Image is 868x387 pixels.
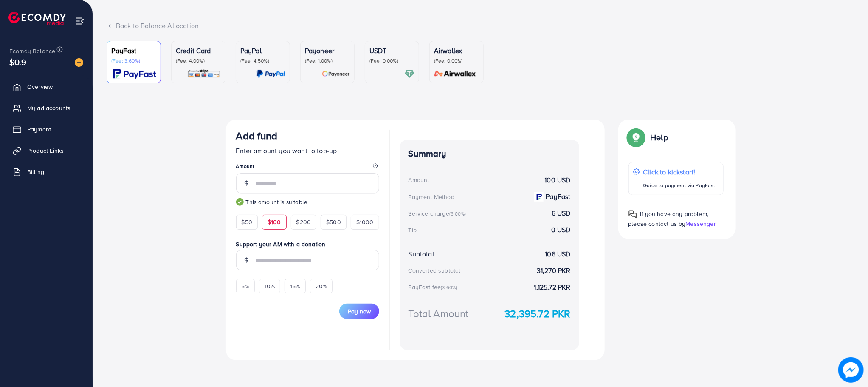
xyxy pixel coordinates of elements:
span: 5% [242,282,249,290]
span: Billing [27,168,44,176]
img: image [75,58,83,67]
p: USDT [369,46,414,56]
a: My ad accounts [6,100,86,117]
a: Product Links [6,142,86,159]
a: Overview [6,78,86,95]
p: (Fee: 0.00%) [434,57,479,64]
img: card [322,69,350,79]
p: Credit Card [176,46,221,56]
p: Payoneer [305,46,350,56]
img: card [113,69,156,79]
span: $200 [296,218,311,226]
p: (Fee: 3.60%) [111,57,156,64]
small: (6.00%) [449,211,466,217]
a: Payment [6,121,86,138]
img: card [405,69,414,79]
strong: 0 USD [551,225,571,235]
p: Enter amount you want to top-up [236,145,379,156]
span: 15% [290,282,300,290]
div: Amount [409,176,429,184]
span: $500 [326,218,341,226]
div: Total Amount [409,306,469,321]
button: Pay now [339,304,379,319]
p: (Fee: 4.00%) [176,57,221,64]
div: Back to Balance Allocation [107,21,854,31]
small: This amount is suitable [236,198,379,206]
span: Overview [27,83,53,91]
span: $100 [268,218,281,226]
h4: Summary [409,148,571,159]
div: Payment Method [409,193,454,201]
strong: 1,125.72 PKR [534,282,571,292]
a: Billing [6,163,86,180]
img: payment [534,192,544,202]
p: PayPal [240,46,285,56]
span: Ecomdy Balance [9,47,55,55]
strong: 31,270 PKR [537,266,571,276]
p: Help [651,132,668,142]
img: logo [8,12,66,25]
span: $0.9 [9,56,27,68]
strong: 100 USD [545,175,571,185]
img: Popup guide [628,210,637,219]
p: Airwallex [434,46,479,56]
p: (Fee: 4.50%) [240,57,285,64]
span: Messenger [686,219,716,228]
span: My ad accounts [27,104,70,112]
strong: 6 USD [552,208,571,218]
div: Converted subtotal [409,266,461,275]
small: (3.60%) [441,284,457,291]
h3: Add fund [236,130,278,142]
img: Popup guide [628,130,644,145]
label: Support your AM with a donation [236,240,379,248]
strong: PayFast [546,192,571,202]
img: card [187,69,221,79]
span: $1000 [356,218,374,226]
strong: 32,395.72 PKR [505,306,571,321]
img: guide [236,198,244,206]
div: Tip [409,226,417,234]
span: 10% [265,282,275,290]
p: Guide to payment via PayFast [643,180,716,191]
div: Service charge [409,209,468,218]
p: PayFast [111,46,156,56]
span: Payment [27,125,51,134]
img: menu [75,16,85,26]
div: Subtotal [409,249,434,259]
img: card [431,69,479,79]
span: $50 [242,218,252,226]
img: card [256,69,285,79]
span: Product Links [27,146,64,155]
p: (Fee: 1.00%) [305,57,350,64]
strong: 106 USD [545,249,571,259]
span: Pay now [348,307,371,316]
img: image [838,357,864,383]
legend: Amount [236,162,379,173]
div: PayFast fee [409,283,460,291]
span: 20% [316,282,327,290]
p: (Fee: 0.00%) [369,57,414,64]
span: If you have any problem, please contact us by [628,210,709,228]
p: Click to kickstart! [643,167,716,177]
